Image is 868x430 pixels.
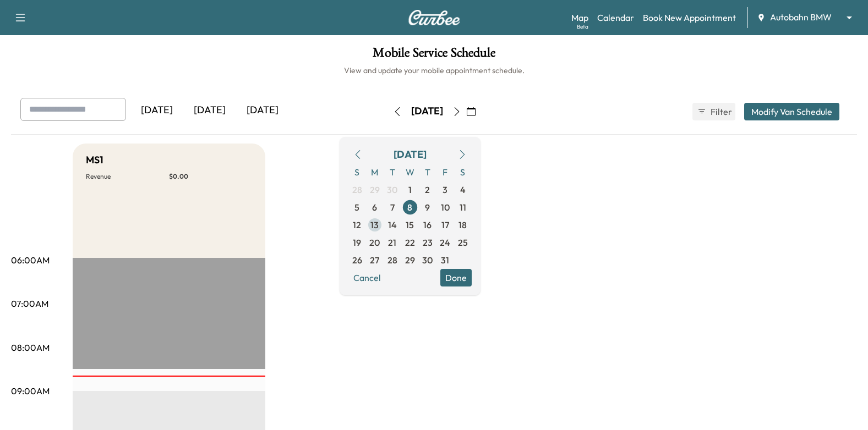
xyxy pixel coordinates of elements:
span: S [454,163,472,181]
div: Beta [577,23,588,31]
h6: View and update your mobile appointment schedule. [11,65,857,76]
p: 09:00AM [11,384,50,398]
span: 5 [354,201,359,214]
span: T [384,163,401,181]
p: 08:00AM [11,341,50,354]
span: 12 [353,218,361,231]
span: M [366,163,384,181]
a: Calendar [597,11,634,24]
span: 28 [387,253,397,267]
a: Book New Appointment [643,11,736,24]
span: 2 [425,183,430,196]
a: MapBeta [571,11,588,24]
div: [DATE] [411,104,443,118]
span: 13 [370,218,379,231]
button: Done [440,269,472,286]
span: 28 [352,183,362,196]
span: 24 [440,236,450,249]
div: [DATE] [236,98,289,123]
span: 3 [443,183,447,196]
span: F [436,163,454,181]
span: 31 [441,253,449,267]
span: 30 [422,253,433,267]
span: Autobahn BMW [770,11,832,24]
span: 29 [370,183,380,196]
div: [DATE] [394,147,427,162]
span: 27 [370,253,379,267]
span: 22 [405,236,415,249]
span: W [401,163,419,181]
span: 7 [390,201,395,214]
span: T [419,163,436,181]
p: Revenue [86,172,169,181]
span: 15 [406,218,414,231]
p: $ 0.00 [169,172,252,181]
span: Filter [711,105,730,118]
span: 21 [388,236,396,249]
p: 06:00AM [11,253,50,267]
span: 20 [369,236,380,249]
span: 1 [408,183,412,196]
div: [DATE] [130,98,183,123]
span: 6 [372,201,377,214]
p: 07:00AM [11,297,48,310]
span: 19 [353,236,361,249]
span: 23 [423,236,433,249]
button: Filter [692,103,735,120]
span: 25 [458,236,468,249]
span: 8 [407,201,412,214]
span: S [348,163,366,181]
h1: Mobile Service Schedule [11,46,857,65]
span: 11 [460,201,466,214]
span: 9 [425,201,430,214]
div: [DATE] [183,98,236,123]
button: Cancel [348,269,386,286]
img: Curbee Logo [408,10,461,25]
span: 16 [423,218,432,231]
button: Modify Van Schedule [744,103,839,120]
span: 17 [441,218,449,231]
span: 14 [388,218,397,231]
span: 10 [441,201,450,214]
span: 18 [458,218,467,231]
span: 30 [387,183,397,196]
h5: MS1 [86,152,103,168]
span: 29 [405,253,415,267]
span: 4 [460,183,466,196]
span: 26 [352,253,362,267]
